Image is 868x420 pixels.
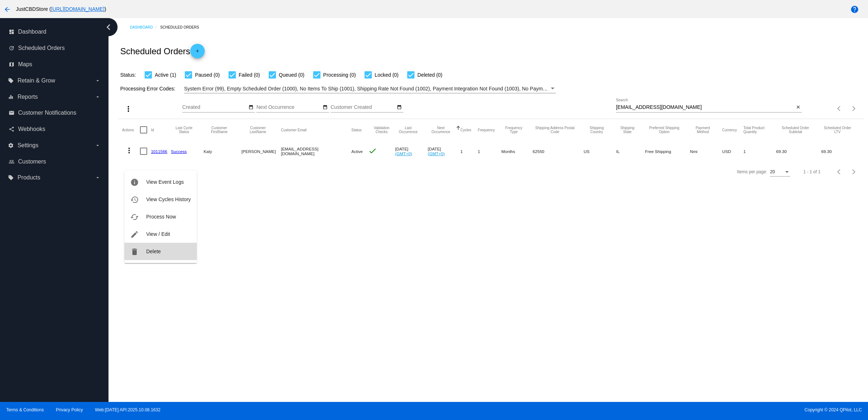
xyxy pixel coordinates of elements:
[130,195,139,204] mat-icon: history
[146,214,176,220] span: Process Now
[146,231,170,237] span: View / Edit
[146,196,191,202] span: View Cycles History
[146,179,184,185] span: View Event Logs
[130,247,139,256] mat-icon: delete
[130,178,139,187] mat-icon: info
[130,213,139,221] mat-icon: cached
[146,249,161,254] span: Delete
[130,230,139,239] mat-icon: edit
